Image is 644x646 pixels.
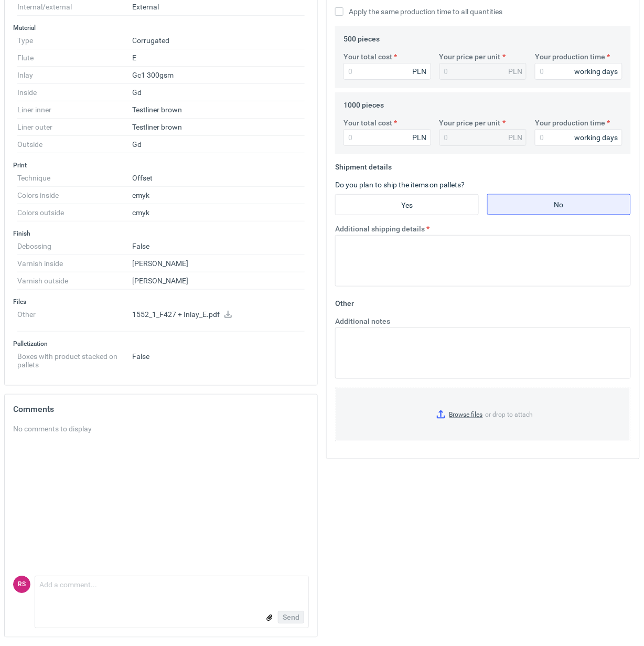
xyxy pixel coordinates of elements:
[132,310,305,320] p: 1552_1_F427 + Inlay_E.pdf
[335,181,465,189] label: Do you plan to ship the items on pallets?
[535,118,605,128] label: Your production time
[132,67,305,84] dd: Gc1 300gsm
[17,49,132,67] dt: Flute
[17,84,132,101] dt: Inside
[344,97,384,109] legend: 1000 pieces
[278,611,304,624] button: Send
[17,306,132,332] dt: Other
[17,238,132,255] dt: Debossing
[344,51,392,62] label: Your total cost
[17,32,132,49] dt: Type
[344,30,380,43] legend: 500 pieces
[17,255,132,272] dt: Varnish inside
[17,204,132,221] dt: Colors outside
[13,298,309,306] h3: Files
[13,576,30,594] figcaption: RS
[17,101,132,119] dt: Liner inner
[335,316,390,326] label: Additional notes
[535,63,622,80] input: 0
[132,119,305,136] dd: Testliner brown
[13,229,309,238] h3: Finish
[575,66,618,77] div: working days
[335,224,425,234] label: Additional shipping details
[132,84,305,101] dd: Gd
[17,348,132,369] dt: Boxes with product stacked on pallets
[439,118,501,128] label: Your price per unit
[13,576,30,594] div: Rafał Stani
[132,204,305,221] dd: cmyk
[132,187,305,204] dd: cmyk
[335,158,392,171] legend: Shipment details
[132,238,305,255] dd: False
[17,187,132,204] dt: Colors inside
[344,118,392,128] label: Your total cost
[13,340,309,348] h3: Palletization
[508,66,522,77] div: PLN
[336,388,630,441] label: or drop to attach
[344,129,431,146] input: 0
[17,136,132,153] dt: Outside
[283,614,299,621] span: Send
[17,170,132,187] dt: Technique
[13,403,309,416] h2: Comments
[413,132,427,143] div: PLN
[508,132,522,143] div: PLN
[535,51,605,62] label: Your production time
[13,161,309,170] h3: Print
[487,194,631,215] label: No
[13,424,309,435] div: No comments to display
[335,194,479,215] label: Yes
[335,295,354,308] legend: Other
[575,132,618,143] div: working days
[132,170,305,187] dd: Offset
[132,32,305,49] dd: Corrugated
[13,24,309,32] h3: Material
[132,136,305,153] dd: Gd
[132,255,305,272] dd: [PERSON_NAME]
[132,348,305,369] dd: False
[17,67,132,84] dt: Inlay
[344,63,431,80] input: 0
[132,272,305,290] dd: [PERSON_NAME]
[413,66,427,77] div: PLN
[535,129,622,146] input: 0
[17,272,132,290] dt: Varnish outside
[132,49,305,67] dd: E
[335,6,503,17] label: Apply the same production time to all quantities
[132,101,305,119] dd: Testliner brown
[17,119,132,136] dt: Liner outer
[439,51,501,62] label: Your price per unit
